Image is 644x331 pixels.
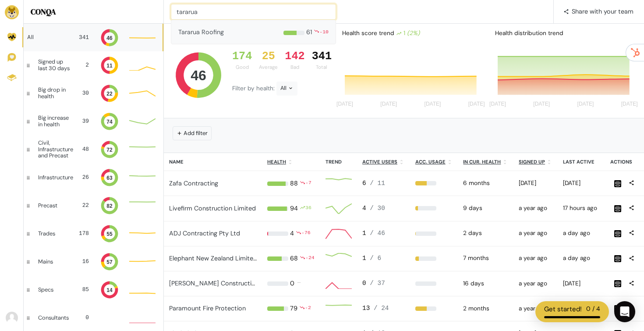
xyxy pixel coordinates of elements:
div: Tararua Roofing [178,20,224,44]
div: 2024-05-15 11:23am [519,304,552,313]
tspan: [DATE] [425,101,441,107]
div: Big drop in health [38,87,71,100]
input: Search for company... [171,4,336,20]
span: / 11 [370,180,385,187]
div: 1 [362,229,405,238]
th: Actions [605,153,644,171]
u: Acc. Usage [415,159,446,165]
div: 2% [415,231,453,236]
th: Trend [320,153,357,171]
div: 2025-08-10 10:00pm [463,304,508,313]
div: -76 [301,229,311,238]
u: In cur. health [463,159,501,165]
div: -7 [305,179,311,189]
div: Health distribution trend [488,25,640,41]
tspan: [DATE] [380,101,397,107]
div: 13 [362,304,405,313]
tspan: [DATE] [336,101,353,107]
div: -2 [305,304,311,313]
div: 2025-10-06 06:51pm [563,204,600,213]
a: Specs 85 14 [24,276,163,304]
div: 94 [290,204,298,214]
button: Tararua Roofing 61 -10 [171,20,336,44]
div: Mains [38,259,68,265]
div: 0 [76,313,89,322]
a: Big increase in health 39 74 [24,107,163,135]
a: Livefirm Construction Limited [169,204,256,212]
div: 22 [75,201,89,210]
div: 36 [305,204,311,214]
div: 30 [78,89,89,97]
button: Add filter [173,126,212,140]
img: Avatar [6,312,18,324]
div: Infrastructure [38,174,73,181]
div: 174 [232,50,252,63]
tspan: [DATE] [489,101,506,107]
a: ADJ Contracting Pty Ltd [169,229,240,237]
div: 1 [396,29,420,38]
a: Signed up last 30 days 2 11 [24,51,163,79]
a: Paramount Fire Protection [169,304,246,312]
div: Get started! [544,304,582,314]
a: All 341 46 [24,24,163,51]
a: Elephant New Zealand Limited [169,254,257,262]
div: 2025-09-24 01:53pm [563,279,600,288]
div: 13% [415,206,453,210]
div: Specs [38,287,68,293]
tspan: [DATE] [621,101,637,107]
div: 16 [75,257,89,266]
div: 61 [306,20,312,44]
div: Total [312,64,332,71]
tspan: [DATE] [533,101,550,107]
div: 2024-05-15 11:26am [519,254,552,263]
u: Signed up [519,159,545,165]
div: 88 [290,179,298,189]
div: 178 [75,229,89,238]
div: Open Intercom Messenger [614,301,635,322]
div: 2024-05-15 11:26am [519,279,552,288]
div: 2025-10-05 10:00pm [463,229,508,238]
img: Brand [5,5,19,19]
div: 39 [80,117,89,125]
div: 0 [362,279,405,288]
span: / 30 [370,205,385,212]
th: Name [164,153,262,171]
div: 341 [312,50,332,63]
a: Zafa Contracting [169,179,218,187]
span: / 24 [374,305,389,312]
div: Bad [285,64,304,71]
div: Consultants [38,315,69,321]
div: 2025-03-23 10:00pm [463,179,508,188]
tspan: [DATE] [577,101,594,107]
span: / 37 [370,280,385,287]
div: 2 [80,61,89,69]
div: Civil, Infrastructure and Precast [38,140,75,159]
div: 0% [415,281,453,286]
div: 341 [75,33,89,42]
th: Last active [558,153,605,171]
div: 2025-09-28 09:00pm [463,204,508,213]
div: Trades [38,231,68,237]
div: -24 [305,254,315,263]
div: 2024-05-15 11:28am [519,229,552,238]
tspan: [DATE] [468,101,485,107]
div: Big increase in health [38,115,73,128]
div: 2025-02-11 03:07pm [519,179,552,188]
div: All [276,82,297,96]
div: 17% [415,256,453,261]
div: -10 [319,20,329,44]
div: 2025-03-09 10:00pm [463,254,508,263]
div: 142 [285,50,304,63]
div: Precast [38,203,68,209]
div: 4 [362,204,405,214]
div: All [27,34,68,40]
div: 25 [259,50,278,63]
a: Big drop in health 30 22 [24,79,163,107]
div: Good [232,64,252,71]
div: Average [259,64,278,71]
div: 79 [290,304,297,313]
a: Civil, Infrastructure and Precast 48 72 [24,135,163,164]
div: 54% [415,306,453,311]
u: Active users [362,159,397,165]
h5: CONQA [31,7,156,17]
